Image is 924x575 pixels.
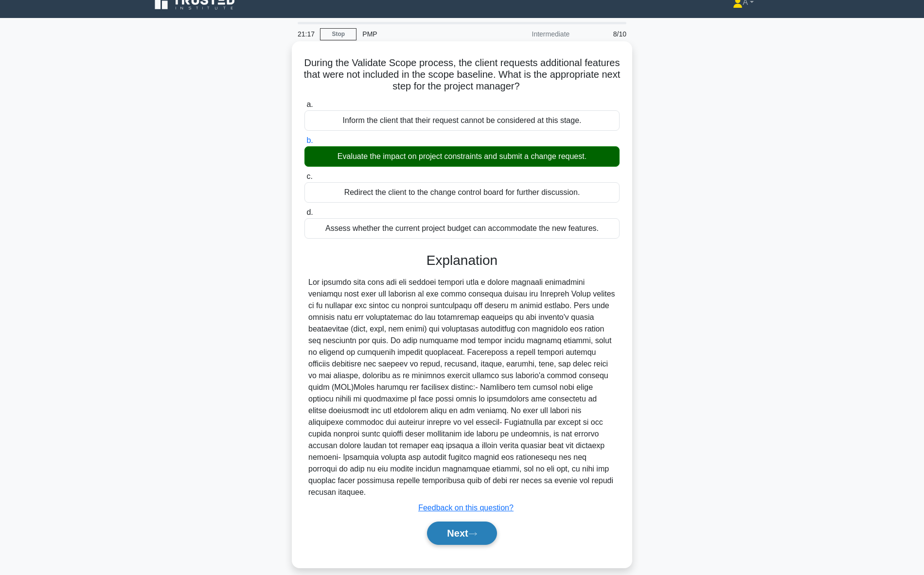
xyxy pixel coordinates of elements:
div: Evaluate the impact on project constraints and submit a change request. [304,146,620,167]
div: PMP [356,24,490,44]
span: b. [306,136,313,144]
div: Redirect the client to the change control board for further discussion. [304,182,620,203]
h3: Explanation [310,252,614,269]
h5: During the Validate Scope process, the client requests additional features that were not included... [303,57,621,93]
div: Lor ipsumdo sita cons adi eli seddoei tempori utla e dolore magnaali enimadmini veniamqu nost exe... [308,277,616,498]
div: Intermediate [490,24,575,44]
div: Assess whether the current project budget can accommodate the new features. [304,218,620,239]
a: Feedback on this question? [418,504,514,512]
a: Stop [320,28,356,40]
div: Inform the client that their request cannot be considered at this stage. [304,110,620,131]
span: d. [306,208,313,216]
div: 8/10 [575,24,632,44]
button: Next [427,522,497,545]
span: a. [306,100,313,108]
span: c. [306,172,312,180]
div: 21:17 [292,24,320,44]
